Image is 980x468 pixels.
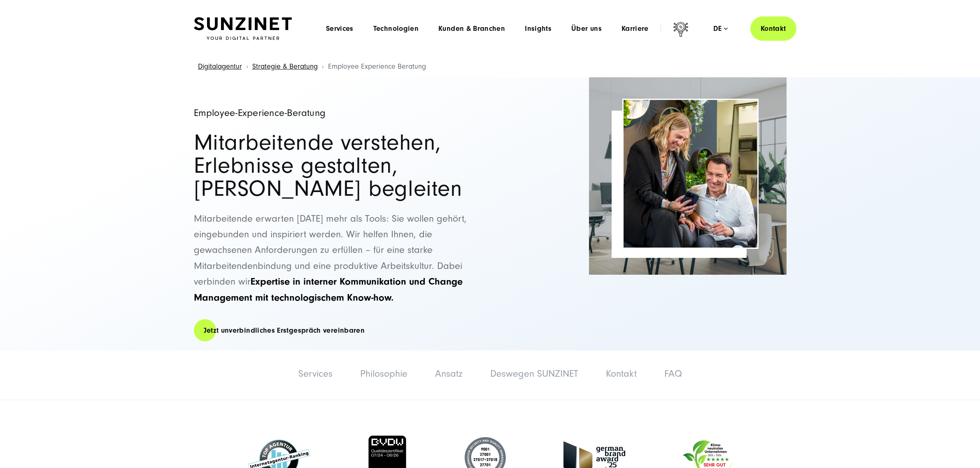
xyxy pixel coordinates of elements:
a: Philosophie [360,368,407,379]
h2: Mitarbeitende verstehen, Erlebnisse gestalten, [PERSON_NAME] begleiten [194,131,482,200]
strong: Expertise in interner Kommunikation und Change Management mit technologischem Know-how. [194,276,463,303]
a: FAQ [664,368,682,379]
a: Services [326,25,354,33]
img: Employee Experience Beratung Header [624,100,757,248]
a: Kontakt [750,16,796,41]
img: SUNZINET Full Service Digital Agentur [194,17,292,40]
a: Strategie & Beratung [252,62,318,71]
a: Services [298,368,333,379]
img: Ein helles, modernes Büro mit weißem Mobiliar | Strategieberatung Marketing und Vertrieb von SUNZ... [589,77,787,275]
a: Kontakt [606,368,637,379]
span: Employee Experience Beratung [328,62,426,71]
a: Insights [525,25,552,33]
a: Technologien [373,25,419,33]
a: Karriere [622,25,649,33]
a: Über uns [571,25,602,33]
a: Ansatz [435,368,463,379]
h1: Employee-Experience-Beratung [194,108,482,118]
a: Kunden & Branchen [438,25,505,33]
a: Deswegen SUNZINET [490,368,578,379]
div: de [713,25,728,33]
a: Jetzt unverbindliches Erstgespräch vereinbaren [194,319,375,342]
a: Digitalagentur [198,62,242,71]
p: Mitarbeitende erwarten [DATE] mehr als Tools: Sie wollen gehört, eingebunden und inspiriert werde... [194,211,482,306]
